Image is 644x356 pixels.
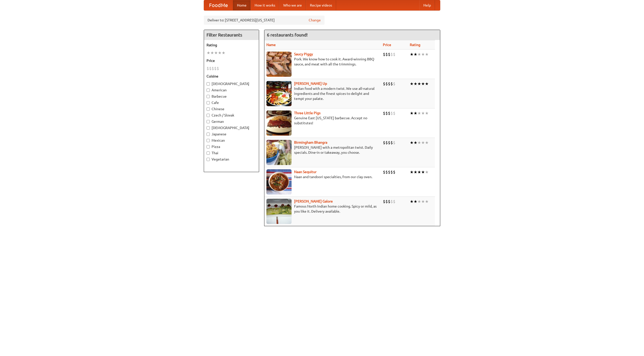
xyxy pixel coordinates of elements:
[385,81,388,87] li: $
[207,88,256,93] label: American
[207,145,210,148] input: Pizza
[425,199,429,204] li: ★
[393,52,395,57] li: $
[390,199,393,204] li: $
[207,106,256,111] label: Chinese
[410,199,414,204] li: ★
[417,81,421,87] li: ★
[266,199,292,224] img: currygalore.jpg
[294,82,327,86] a: [PERSON_NAME] Up
[425,140,429,145] li: ★
[207,126,210,130] input: [DEMOGRAPHIC_DATA]
[425,52,429,57] li: ★
[279,0,306,10] a: Who we are
[385,199,388,204] li: $
[207,114,210,117] input: Czech / Slovak
[385,140,388,145] li: $
[207,144,256,149] label: Pizza
[204,0,233,10] a: FoodMe
[414,81,417,87] li: ★
[410,169,414,175] li: ★
[294,140,327,144] b: Birmingham Bhangra
[217,66,219,71] li: $
[266,110,292,136] img: littlepigs.jpg
[425,169,429,175] li: ★
[383,140,385,145] li: $
[266,169,292,194] img: naansequitur.jpg
[410,110,414,116] li: ★
[421,110,425,116] li: ★
[390,169,393,175] li: $
[414,169,417,175] li: ★
[266,174,379,179] p: Naan and tandoori specialties, from our clay oven.
[294,111,320,115] b: Three Little Pigs
[390,140,393,145] li: $
[266,204,379,214] p: Famous North Indian home cooking. Spicy or mild, as you like it. Delivery available.
[385,169,388,175] li: $
[417,169,421,175] li: ★
[419,0,435,10] a: Help
[383,43,391,47] a: Price
[204,30,259,40] h4: Filter Restaurants
[417,140,421,145] li: ★
[207,107,210,111] input: Chinese
[294,52,313,56] b: Saucy Piggy
[410,52,414,57] li: ★
[390,52,393,57] li: $
[207,150,256,155] label: Thai
[425,110,429,116] li: ★
[309,18,321,23] a: Change
[207,113,256,118] label: Czech / Slovak
[410,140,414,145] li: ★
[266,52,292,77] img: saucy.jpg
[421,169,425,175] li: ★
[417,110,421,116] li: ★
[294,199,333,203] a: [PERSON_NAME] Galore
[207,158,210,161] input: Vegetarian
[207,100,256,105] label: Cafe
[207,133,210,136] input: Japanese
[410,43,420,47] a: Rating
[207,120,210,123] input: German
[388,110,390,116] li: $
[383,81,385,87] li: $
[207,101,210,104] input: Cafe
[414,140,417,145] li: ★
[214,50,218,56] li: ★
[207,151,210,155] input: Thai
[207,132,256,137] label: Japanese
[383,169,385,175] li: $
[233,0,251,10] a: Home
[421,52,425,57] li: ★
[393,110,395,116] li: $
[385,110,388,116] li: $
[393,169,395,175] li: $
[383,52,385,57] li: $
[266,140,292,165] img: bhangra.jpg
[388,140,390,145] li: $
[214,66,217,71] li: $
[388,199,390,204] li: $
[207,43,256,48] h5: Rating
[266,43,276,47] a: Name
[207,125,256,130] label: [DEMOGRAPHIC_DATA]
[421,140,425,145] li: ★
[207,157,256,162] label: Vegetarian
[204,16,325,25] div: Deliver to: [STREET_ADDRESS][US_STATE]
[383,199,385,204] li: $
[410,81,414,87] li: ★
[222,50,225,56] li: ★
[267,32,308,37] ng-pluralize: 6 restaurants found!
[207,94,256,99] label: Barbecue
[207,139,210,142] input: Mexican
[266,81,292,106] img: curryup.jpg
[207,89,210,92] input: American
[294,170,316,174] a: Naan Sequitur
[414,110,417,116] li: ★
[393,199,395,204] li: $
[306,0,336,10] a: Recipe videos
[383,110,385,116] li: $
[393,140,395,145] li: $
[207,58,256,63] h5: Price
